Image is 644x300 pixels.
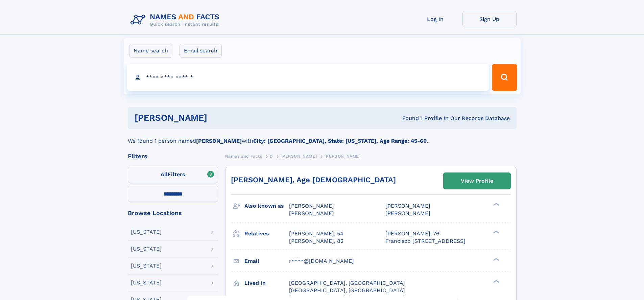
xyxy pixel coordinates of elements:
[225,152,262,160] a: Names and Facts
[135,114,305,122] h1: [PERSON_NAME]
[462,11,517,27] a: Sign Up
[492,64,517,91] button: Search Button
[281,152,317,160] a: [PERSON_NAME]
[289,210,334,216] span: [PERSON_NAME]
[180,44,222,58] label: Email search
[305,115,510,122] div: Found 1 Profile In Our Records Database
[131,246,162,252] div: [US_STATE]
[128,129,517,145] div: We found 1 person named with .
[129,44,172,58] label: Name search
[385,203,430,209] span: [PERSON_NAME]
[408,11,462,27] a: Log In
[128,210,218,216] div: Browse Locations
[131,229,162,235] div: [US_STATE]
[325,154,361,159] span: [PERSON_NAME]
[289,230,343,237] a: [PERSON_NAME], 54
[244,255,289,267] h3: Email
[289,203,334,209] span: [PERSON_NAME]
[161,171,168,178] span: All
[127,64,489,91] input: search input
[385,237,466,245] a: Francisco [STREET_ADDRESS]
[231,176,396,184] a: [PERSON_NAME], Age [DEMOGRAPHIC_DATA]
[253,138,427,144] b: City: [GEOGRAPHIC_DATA], State: [US_STATE], Age Range: 45-60
[128,153,218,159] div: Filters
[244,277,289,289] h3: Lived in
[131,263,162,269] div: [US_STATE]
[128,167,218,183] label: Filters
[131,280,162,285] div: [US_STATE]
[128,11,225,29] img: Logo Names and Facts
[492,202,500,207] div: ❯
[289,287,405,294] span: [GEOGRAPHIC_DATA], [GEOGRAPHIC_DATA]
[244,200,289,212] h3: Also known as
[492,279,500,283] div: ❯
[385,230,439,237] a: [PERSON_NAME], 76
[289,237,343,245] a: [PERSON_NAME], 82
[270,152,273,160] a: D
[444,173,510,189] a: View Profile
[385,210,430,216] span: [PERSON_NAME]
[270,154,273,159] span: D
[281,154,317,159] span: [PERSON_NAME]
[289,280,405,286] span: [GEOGRAPHIC_DATA], [GEOGRAPHIC_DATA]
[461,173,493,189] div: View Profile
[196,138,242,144] b: [PERSON_NAME]
[492,230,500,234] div: ❯
[492,257,500,261] div: ❯
[244,228,289,239] h3: Relatives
